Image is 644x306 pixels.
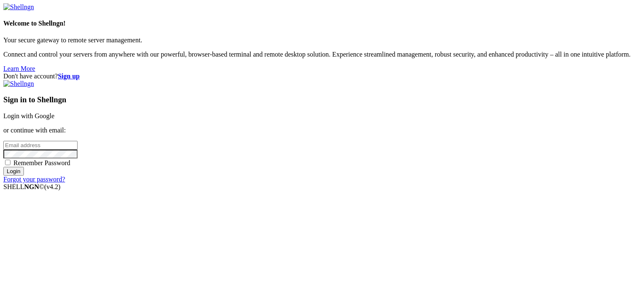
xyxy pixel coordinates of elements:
img: Shellngn [3,80,34,88]
a: Learn More [3,65,35,72]
p: Your secure gateway to remote server management. [3,36,641,44]
a: Login with Google [3,112,55,119]
a: Sign up [58,73,80,80]
a: Forgot your password? [3,176,65,183]
h3: Sign in to Shellngn [3,95,641,104]
b: NGN [24,183,39,190]
input: Email address [3,141,78,150]
div: Don't have account? [3,73,641,80]
h4: Welcome to Shellngn! [3,20,641,27]
p: or continue with email: [3,127,641,134]
input: Remember Password [5,160,10,165]
p: Connect and control your servers from anywhere with our powerful, browser-based terminal and remo... [3,51,641,58]
span: Remember Password [13,159,70,166]
input: Login [3,167,24,176]
span: SHELL © [3,183,60,190]
span: 4.2.0 [44,183,61,190]
img: Shellngn [3,3,34,11]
